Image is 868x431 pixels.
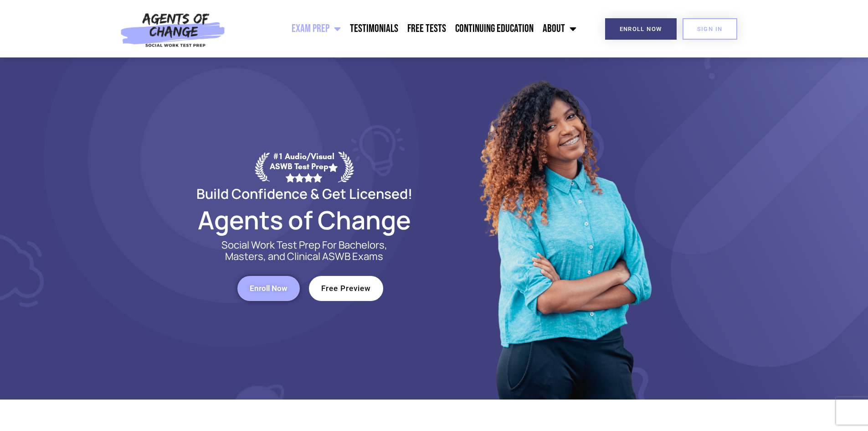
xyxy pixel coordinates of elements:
[683,18,737,40] a: SIGN IN
[309,276,383,301] a: Free Preview
[175,187,434,200] h2: Build Confidence & Get Licensed!
[605,18,677,40] a: Enroll Now
[270,151,338,182] div: #1 Audio/Visual ASWB Test Prep
[620,26,662,32] span: Enroll Now
[237,276,300,301] a: Enroll Now
[538,17,581,40] a: About
[175,209,434,230] h2: Agents of Change
[345,17,403,40] a: Testimonials
[321,285,371,292] span: Free Preview
[403,17,451,40] a: Free Tests
[211,239,398,262] p: Social Work Test Prep For Bachelors, Masters, and Clinical ASWB Exams
[697,26,723,32] span: SIGN IN
[451,17,538,40] a: Continuing Education
[230,17,581,40] nav: Menu
[473,57,655,400] img: Website Image 1 (1)
[287,17,345,40] a: Exam Prep
[250,285,288,292] span: Enroll Now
